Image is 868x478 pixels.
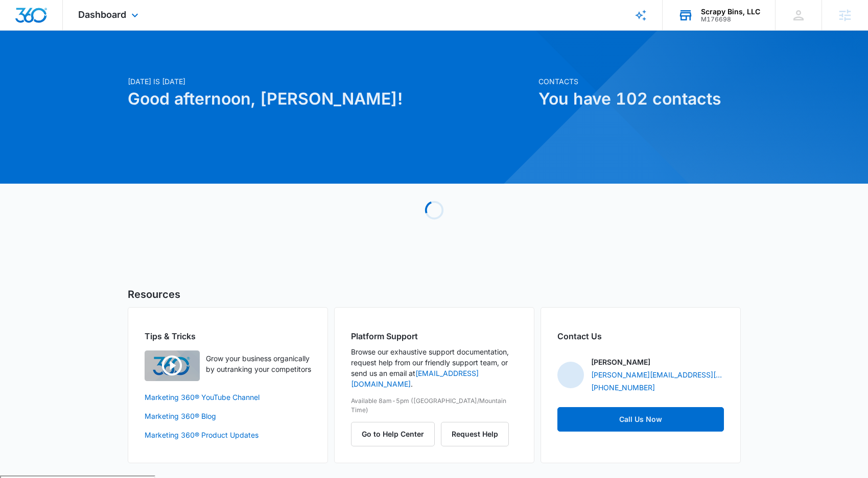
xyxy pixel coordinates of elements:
div: v 4.0.25 [29,16,50,24]
span: Dashboard [78,9,126,20]
button: Go to Help Center [351,422,435,446]
p: Grow your business organically by outranking your competitors [206,353,311,374]
img: logo_orange.svg [16,16,25,24]
p: [DATE] is [DATE] [128,76,532,87]
h1: You have 102 contacts [538,87,741,111]
img: tab_domain_overview_orange.svg [28,59,36,67]
h2: Tips & Tricks [145,330,311,342]
div: Domain Overview [39,60,91,67]
h2: Platform Support [351,330,518,342]
img: Jacob Gallahan [557,362,584,388]
p: Available 8am-5pm ([GEOGRAPHIC_DATA]/Mountain Time) [351,396,518,415]
div: account id [701,16,760,23]
a: Request Help [441,430,509,438]
a: Marketing 360® YouTube Channel [145,392,311,402]
a: Call Us Now [557,407,724,432]
a: [PERSON_NAME][EMAIL_ADDRESS][PERSON_NAME][DOMAIN_NAME] [591,369,724,380]
h1: Good afternoon, [PERSON_NAME]! [128,87,532,111]
a: Marketing 360® Blog [145,411,311,421]
h5: Resources [128,287,741,302]
h2: Contact Us [557,330,724,342]
div: Domain: [DOMAIN_NAME] [27,27,112,35]
button: Request Help [441,422,509,446]
p: Browse our exhaustive support documentation, request help from our friendly support team, or send... [351,346,518,389]
img: tab_keywords_by_traffic_grey.svg [102,59,110,67]
p: [PERSON_NAME] [591,357,650,367]
div: Keywords by Traffic [113,60,172,67]
img: Quick Overview Video [145,350,200,381]
a: Marketing 360® Product Updates [145,430,311,440]
p: Contacts [538,76,741,87]
a: Go to Help Center [351,430,441,438]
a: [PHONE_NUMBER] [591,382,655,393]
div: account name [701,8,760,16]
img: website_grey.svg [16,27,25,35]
